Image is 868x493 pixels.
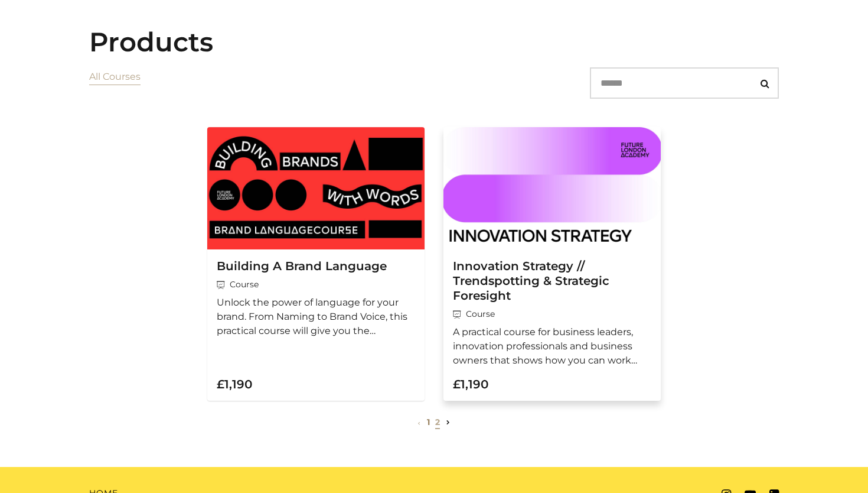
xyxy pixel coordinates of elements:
p: Unlock the power of language for your brand. From Naming to Brand Voice, this practical course wi... [217,296,415,338]
span: Course [217,278,415,291]
strong: £1,190 [217,377,252,391]
nav: Categories [89,67,141,108]
nav: All Courses [89,415,779,429]
h3: Building A Brand Language [217,259,415,274]
a: Previous page [415,417,423,427]
strong: £1,190 [453,377,488,391]
a: Building A Brand Language Course Unlock the power of language for your brand. From Naming to Bran... [207,127,425,401]
p: A practical course for business leaders, innovation professionals and business owners that shows ... [453,325,651,368]
a: 1 [427,417,430,427]
h3: Innovation Strategy // Trendspotting & Strategic Foresight [453,259,651,303]
h2: Products [89,26,779,58]
a: All Courses [89,71,141,82]
a: Innovation Strategy // Trendspotting & Strategic Foresight Course A practical course for business... [443,127,661,401]
span: Course [453,308,651,320]
a: 2 [435,417,440,427]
